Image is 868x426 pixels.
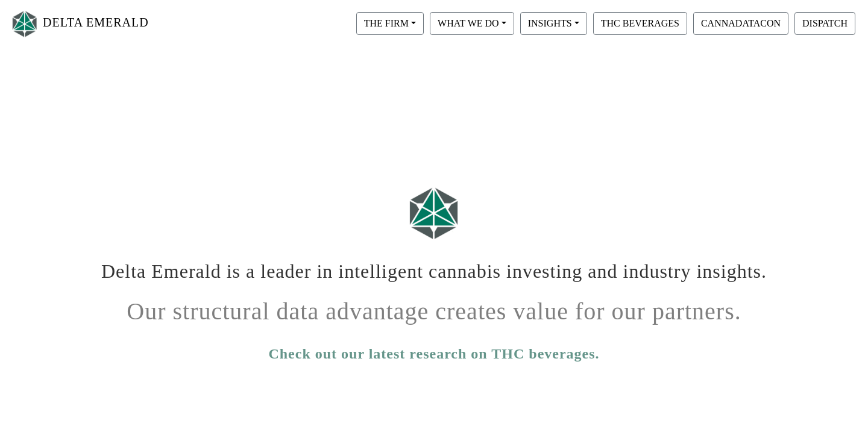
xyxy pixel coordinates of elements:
button: THE FIRM [356,12,424,35]
img: Logo [404,181,464,245]
a: DISPATCH [791,17,858,28]
button: INSIGHTS [520,12,587,35]
a: CANNADATACON [690,17,791,28]
button: DISPATCH [794,12,855,35]
a: DELTA EMERALD [10,5,149,43]
button: CANNADATACON [693,12,788,35]
button: THC BEVERAGES [593,12,687,35]
img: Logo [10,8,40,40]
a: Check out our latest research on THC beverages. [268,343,599,365]
h1: Delta Emerald is a leader in intelligent cannabis investing and industry insights. [99,251,769,283]
button: WHAT WE DO [430,12,514,35]
h1: Our structural data advantage creates value for our partners. [99,288,769,326]
a: THC BEVERAGES [590,17,690,28]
